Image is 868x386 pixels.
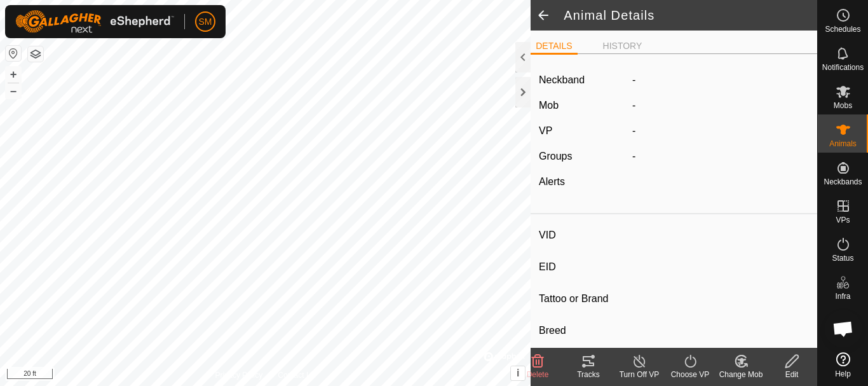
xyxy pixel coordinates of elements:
div: Tracks [563,369,614,380]
label: Breed [539,322,629,339]
a: Help [818,347,868,383]
a: Privacy Policy [215,369,263,381]
span: VPs [836,216,850,224]
label: Neckband [539,72,585,88]
span: Notifications [822,64,864,71]
label: - [632,72,635,88]
button: – [6,83,21,99]
button: i [511,366,525,380]
app-display-virtual-paddock-transition: - [632,125,635,136]
div: Open chat [824,310,862,348]
span: SM [199,15,212,29]
div: Change Mob [715,369,766,380]
li: HISTORY [598,39,648,53]
span: Help [835,370,851,378]
label: Tattoo or Brand [539,291,629,307]
span: i [517,368,519,378]
div: - [627,149,814,164]
label: Alerts [539,176,565,187]
span: Schedules [825,25,860,33]
span: Delete [527,370,549,379]
label: EID [539,259,629,275]
span: Status [832,254,853,262]
button: Reset Map [6,46,21,61]
div: Turn Off VP [614,369,665,380]
button: Map Layers [28,46,43,62]
div: Choose VP [665,369,715,380]
span: Neckbands [824,178,862,186]
button: + [6,67,21,82]
label: VID [539,227,629,244]
li: DETAILS [531,39,577,55]
label: VP [539,125,552,136]
a: Contact Us [278,369,315,381]
img: Gallagher Logo [15,10,174,33]
div: Edit [766,369,817,380]
label: Mob [539,100,559,111]
span: Animals [829,140,857,148]
label: Groups [539,151,572,162]
span: - [632,100,635,111]
span: Mobs [834,102,852,109]
h2: Animal Details [564,8,817,23]
span: Infra [835,293,850,300]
